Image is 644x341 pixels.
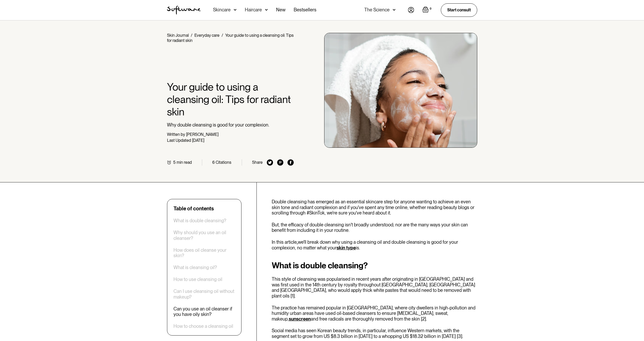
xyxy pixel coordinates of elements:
[173,323,233,329] a: How to choose a cleansing oil
[272,222,477,233] p: But, the efficacy of double cleansing isn't broadly understood; nor are the many ways your skin c...
[177,160,192,165] div: min read
[429,6,433,11] div: 0
[212,160,215,165] div: 6
[191,33,192,38] div: /
[337,245,356,250] a: skin type
[173,218,226,224] a: What is double cleansing?
[289,316,311,322] a: sunscreen
[167,132,185,137] div: Written by
[167,6,201,14] a: home
[222,33,223,38] div: /
[173,205,214,212] div: Table of contents
[272,328,477,339] p: Social media has seen Korean beauty trends, in particular, influence Western markets, with the se...
[173,230,235,241] a: Why should you use an oil cleanser?
[173,306,235,317] a: Can you use an oil cleanser if you have oily skin?
[277,159,283,166] img: pinterest icon
[167,33,189,38] a: Skin Journal
[393,7,396,12] img: arrow down
[267,159,273,166] img: twitter icon
[245,7,262,12] div: Haircare
[252,160,263,165] div: Share
[173,277,222,282] a: How to use cleansing oil
[194,33,219,38] a: Everyday care
[173,160,176,165] div: 5
[422,6,433,14] a: Open cart
[167,81,294,118] h1: Your guide to using a cleansing oil: Tips for radiant skin
[441,3,477,17] a: Start consult
[167,6,201,14] img: Software Logo
[173,265,217,270] a: What is cleansing oil?
[297,239,298,245] strong: ,
[167,122,294,128] p: Why double cleansing is good for your complexion.
[192,138,204,143] div: [DATE]
[265,7,268,12] img: arrow down
[364,7,390,12] div: The Science
[287,159,294,166] img: facebook icon
[272,305,477,322] p: The practice has remained popular in [GEOGRAPHIC_DATA], where city dwellers in high-pollution and...
[272,239,477,250] p: In this article we'll break down why using a cleansing oil and double cleansing is good for your ...
[173,247,235,258] a: How does oil cleanse your skin?
[272,276,477,299] p: This style of cleansing was popularised in recent years after originating in [GEOGRAPHIC_DATA] an...
[213,7,231,12] div: Skincare
[173,288,235,300] a: Can I use cleansing oil without makeup?
[234,7,237,12] img: arrow down
[272,261,477,270] h2: What is double cleansing?
[167,33,294,43] div: Your guide to using a cleansing oil: Tips for radiant skin
[272,199,477,216] p: Double cleansing has emerged as an essential skincare step for anyone wanting to achieve an even ...
[167,138,191,143] div: Last Updated
[216,160,231,165] div: Citations
[186,132,218,137] div: [PERSON_NAME]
